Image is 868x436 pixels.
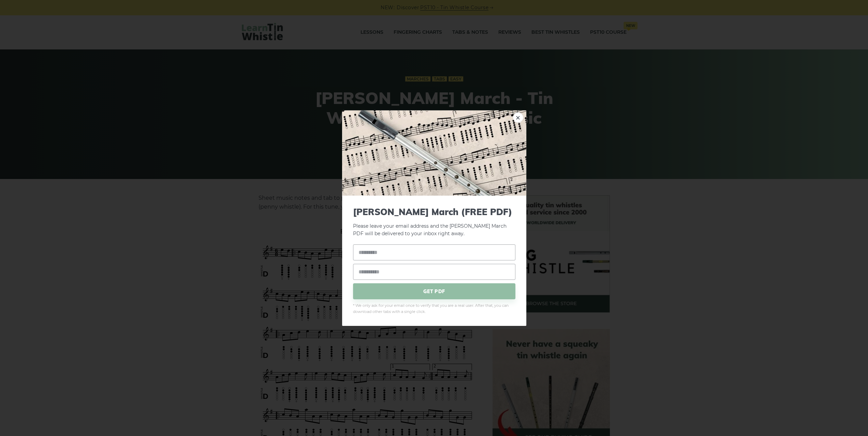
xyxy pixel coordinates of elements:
[353,206,515,217] span: [PERSON_NAME] March (FREE PDF)
[353,206,515,238] p: Please leave your email address and the [PERSON_NAME] March PDF will be delivered to your inbox r...
[513,112,523,122] a: ×
[353,283,515,299] span: GET PDF
[353,303,515,315] span: * We only ask for your email once to verify that you are a real user. After that, you can downloa...
[342,110,526,195] img: Tin Whistle Tab Preview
